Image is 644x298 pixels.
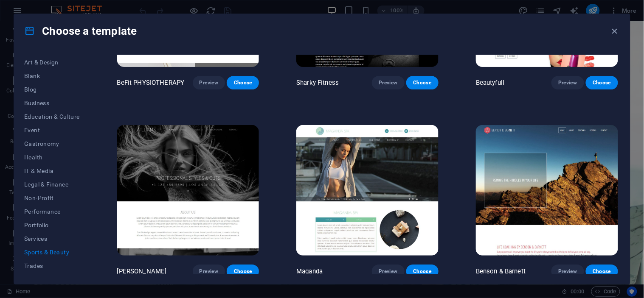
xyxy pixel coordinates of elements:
button: Preview [372,76,404,89]
span: Portfolio [24,222,80,228]
button: Choose [586,265,618,278]
span: Choose [413,268,432,275]
button: Art & Design [24,56,80,69]
button: Business [24,96,80,110]
span: Preview [200,268,218,275]
button: Performance [24,205,80,218]
button: Choose [406,265,439,278]
span: Services [24,235,80,242]
button: Legal & Finance [24,178,80,191]
span: Sports & Beauty [24,249,80,256]
button: Preview [551,265,584,278]
button: Travel [24,273,80,286]
span: Choose [413,79,432,86]
span: Choose [233,268,252,275]
span: Preview [558,79,577,86]
span: Preview [379,79,397,86]
button: Health [24,150,80,164]
p: BeFit PHYSIOTHERAPY [117,78,185,87]
span: Blog [24,86,80,93]
button: Event [24,123,80,137]
span: Choose [233,79,252,86]
button: Blog [24,83,80,96]
span: Choose [593,79,611,86]
span: Non-Profit [24,195,80,201]
span: Gastronomy [24,140,80,147]
button: Education & Culture [24,110,80,123]
button: IT & Media [24,164,80,178]
p: Beautyfull [476,78,504,87]
p: Benson & Barnett [476,267,526,276]
span: Legal & Finance [24,181,80,188]
button: Choose [586,76,618,89]
span: Blank [24,72,80,79]
button: Gastronomy [24,137,80,150]
button: Trades [24,259,80,273]
button: Blank [24,69,80,83]
button: Preview [193,76,225,89]
span: Preview [200,79,218,86]
h4: Choose a template [24,24,137,38]
button: Choose [227,76,259,89]
button: Preview [372,265,404,278]
p: Sharky Fitness [296,78,339,87]
button: Portfolio [24,218,80,232]
button: Choose [406,76,439,89]
span: Preview [379,268,397,275]
button: Services [24,232,80,245]
img: Williams [117,125,259,256]
p: [PERSON_NAME] [117,267,167,276]
span: IT & Media [24,167,80,174]
span: Education & Culture [24,113,80,120]
span: Choose [593,268,611,275]
span: Business [24,100,80,106]
span: Preview [558,268,577,275]
button: Non-Profit [24,191,80,205]
button: Preview [551,76,584,89]
button: Sports & Beauty [24,245,80,259]
img: Maganda [296,125,439,256]
span: Trades [24,262,80,269]
button: Preview [193,265,225,278]
span: Event [24,127,80,134]
button: Choose [227,265,259,278]
span: Health [24,154,80,161]
img: Benson & Barnett [476,125,618,256]
span: Art & Design [24,59,80,66]
p: Maganda [296,267,323,276]
span: Performance [24,208,80,215]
